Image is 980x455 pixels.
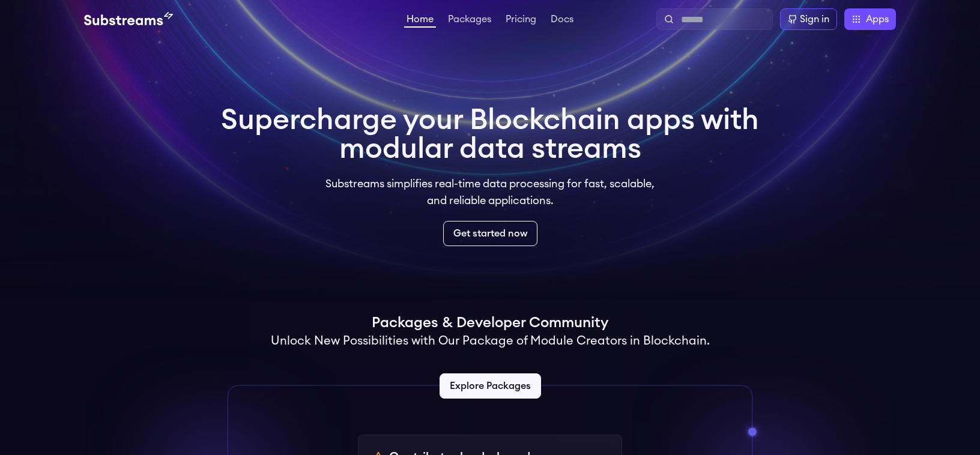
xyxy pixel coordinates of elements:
[221,106,759,163] h1: Supercharge your Blockchain apps with modular data streams
[84,12,173,26] img: Substream's logo
[446,14,494,26] a: Packages
[503,14,539,26] a: Pricing
[271,333,710,349] h2: Unlock New Possibilities with Our Package of Module Creators in Blockchain.
[443,221,537,246] a: Get started now
[866,12,889,26] span: Apps
[372,313,608,333] h1: Packages & Developer Community
[800,12,829,26] div: Sign in
[440,373,541,399] a: Explore Packages
[548,14,576,26] a: Docs
[404,14,436,28] a: Home
[780,8,837,30] a: Sign in
[317,175,663,209] p: Substreams simplifies real-time data processing for fast, scalable, and reliable applications.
